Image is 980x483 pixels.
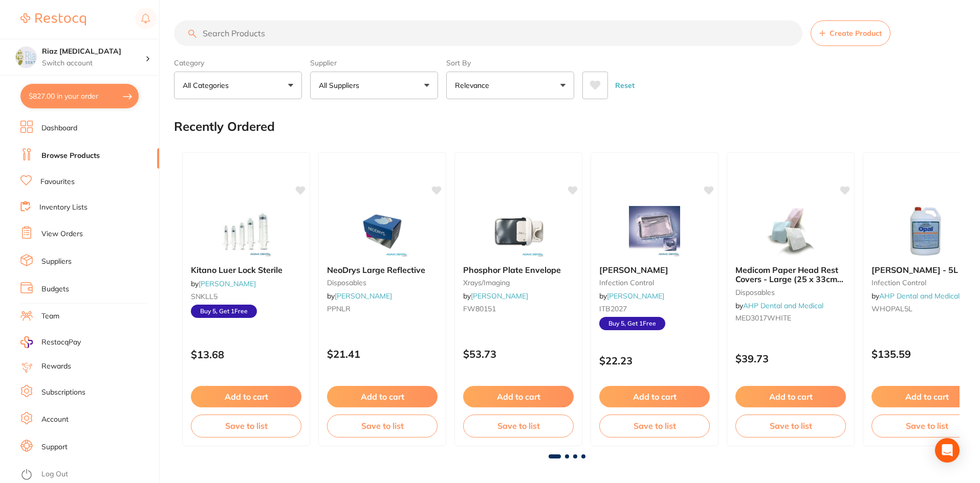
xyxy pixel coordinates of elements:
a: Dashboard [41,123,77,133]
button: Reset [612,72,638,99]
a: AHP Dental and Medical [743,301,823,310]
span: Create Product [830,29,882,37]
button: Add to cart [327,386,438,407]
a: Browse Products [41,151,100,161]
h2: Recently Ordered [174,120,275,134]
p: $21.41 [327,348,438,360]
button: Save to list [599,415,710,437]
a: Subscriptions [41,387,85,398]
img: RestocqPay [20,336,33,348]
a: Favourites [40,177,75,187]
img: Tray Barrier [621,206,688,257]
p: $13.68 [191,349,301,360]
button: Relevance [446,72,574,99]
img: Phosphor Plate Envelope [485,206,552,257]
input: Search Products [174,20,802,46]
b: Tray Barrier [599,265,710,274]
img: NeoDrys Large Reflective [349,206,416,257]
button: $827.00 in your order [20,84,139,108]
span: by [872,291,960,301]
small: ITB2027 [599,305,710,313]
p: $22.23 [599,355,710,366]
small: infection control [599,279,710,287]
button: Add to cart [191,386,301,407]
a: [PERSON_NAME] [335,291,392,301]
button: Create Product [811,20,890,46]
b: Medicom Paper Head Rest Covers - Large (25 x 33cm) White [735,265,846,284]
small: disposables [735,288,846,296]
button: Save to list [191,415,301,437]
b: NeoDrys Large Reflective [327,265,438,274]
a: Account [41,415,69,425]
span: by [191,279,256,288]
a: RestocqPay [20,336,81,348]
img: Riaz Dental Surgery [16,47,36,67]
small: SNKLL5 [191,292,301,301]
label: Sort By [446,58,574,67]
div: Open Intercom Messenger [935,438,960,463]
a: View Orders [41,229,83,239]
button: Add to cart [599,386,710,407]
a: Budgets [41,284,69,294]
button: Add to cart [735,386,846,407]
h4: Riaz Dental Surgery [42,47,145,57]
a: [PERSON_NAME] [199,279,256,288]
span: by [463,291,528,301]
span: Buy 5, Get 1 Free [599,317,665,330]
p: Switch account [42,58,145,68]
a: Restocq Logo [20,8,86,31]
img: Kitano Luer Lock Sterile [213,206,279,257]
small: FW80151 [463,305,574,313]
span: Buy 5, Get 1 Free [191,305,257,318]
img: Restocq Logo [20,13,86,26]
p: All Suppliers [319,80,363,90]
p: $39.73 [735,353,846,364]
label: Category [174,58,302,67]
span: RestocqPay [41,337,81,348]
img: Whiteley Opal - 5L [894,206,960,257]
b: Kitano Luer Lock Sterile [191,265,301,274]
p: All Categories [183,80,233,90]
small: disposables [327,279,438,287]
button: All Categories [174,72,302,99]
a: Support [41,442,68,452]
b: Phosphor Plate Envelope [463,265,574,274]
a: [PERSON_NAME] [471,291,528,301]
span: by [735,301,823,310]
p: Relevance [455,80,493,90]
label: Supplier [310,58,438,67]
a: Team [41,311,59,321]
span: by [327,291,392,301]
p: $53.73 [463,348,574,360]
img: Medicom Paper Head Rest Covers - Large (25 x 33cm) White [757,206,824,257]
small: PPNLR [327,305,438,313]
small: MED3017WHITE [735,314,846,322]
button: Save to list [735,415,846,437]
a: [PERSON_NAME] [607,291,664,301]
button: All Suppliers [310,72,438,99]
a: Suppliers [41,257,72,267]
a: AHP Dental and Medical [879,291,960,301]
a: Inventory Lists [39,202,88,213]
button: Add to cart [463,386,574,407]
button: Log Out [20,467,156,483]
a: Rewards [41,361,71,372]
button: Save to list [463,415,574,437]
a: Log Out [41,469,68,479]
button: Save to list [327,415,438,437]
small: xrays/imaging [463,279,574,287]
span: by [599,291,664,301]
